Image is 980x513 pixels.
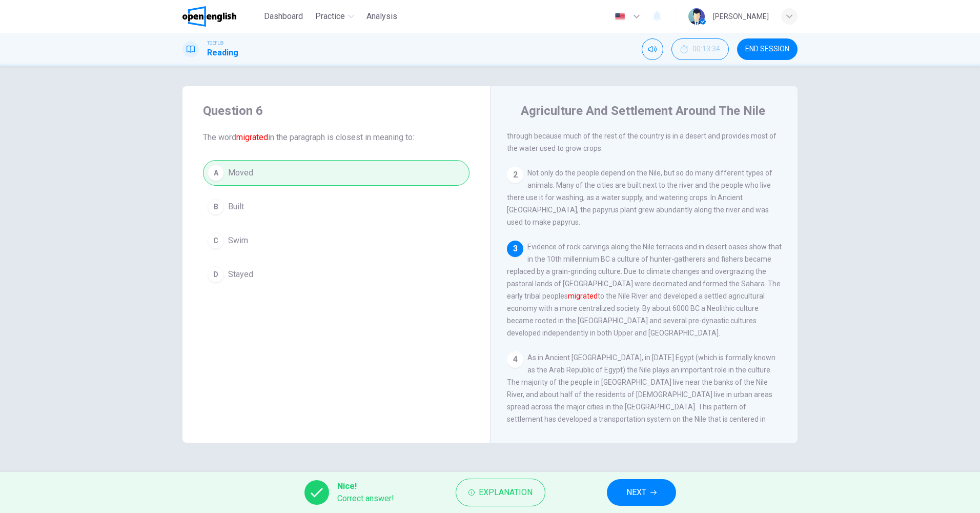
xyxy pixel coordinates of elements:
[507,243,782,337] span: Evidence of rock carvings along the Nile terraces and in desert oases show that in the 10th mille...
[607,479,676,506] button: NEXT
[507,167,523,183] div: 2
[366,10,397,23] span: Analysis
[207,47,238,59] h1: Reading
[568,292,598,300] font: migrated
[182,6,236,27] img: OpenEnglish logo
[203,103,469,119] h4: Question 6
[337,492,394,505] span: Correct answer!
[671,38,729,60] div: Hide
[692,45,720,53] span: 00:13:34
[260,7,307,26] button: Dashboard
[671,38,729,60] button: 00:13:34
[264,10,303,23] span: Dashboard
[614,13,626,21] img: en
[507,353,775,436] span: As in Ancient [GEOGRAPHIC_DATA], in [DATE] Egypt (which is formally known as the Arab Republic of...
[507,241,523,257] div: 3
[507,351,523,368] div: 4
[182,6,260,27] a: OpenEnglish logo
[315,10,345,23] span: Practice
[362,7,401,26] button: Analysis
[688,8,705,25] img: Profile picture
[745,45,789,53] span: END SESSION
[626,485,646,500] span: NEXT
[456,479,545,506] button: Explanation
[311,7,358,26] button: Practice
[479,485,533,500] span: Explanation
[236,132,268,142] font: migrated
[203,131,469,144] span: The word in the paragraph is closest in meaning to:
[642,38,663,60] div: Mute
[521,103,765,119] h4: Agriculture And Settlement Around The Nile
[207,40,223,47] span: TOEFL®
[737,38,798,60] button: END SESSION
[337,480,394,492] span: Nice!
[507,169,772,226] span: Not only do the people depend on the Nile, but so do many different types of animals. Many of the...
[713,10,769,23] div: [PERSON_NAME]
